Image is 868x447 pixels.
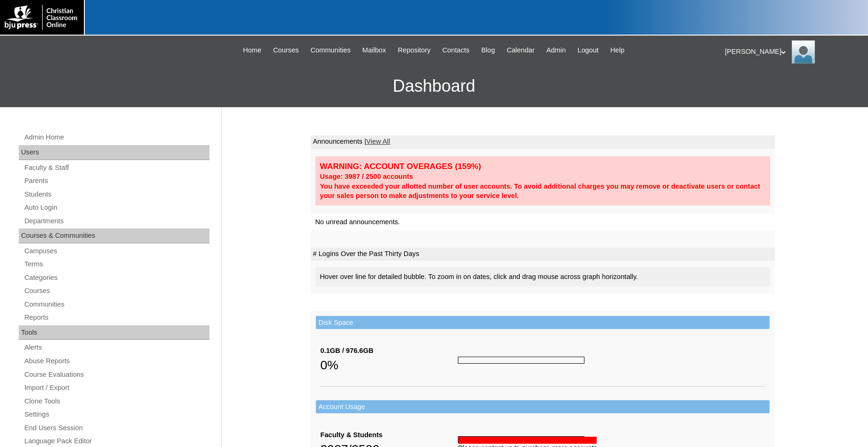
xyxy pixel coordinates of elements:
a: Faculty & Staff [23,162,210,174]
a: Blog [477,45,500,56]
a: Courses [269,45,304,56]
a: Categories [23,272,210,284]
div: WARNING: ACCOUNT OVERAGES (159%) [320,161,765,172]
span: Courses [273,45,299,56]
img: Jonelle Rodriguez [792,40,815,64]
a: Logout [573,45,603,56]
a: Reports [23,312,210,323]
span: Calendar [507,45,534,56]
a: Language Pack Editor [23,435,210,447]
div: [PERSON_NAME] [725,40,859,64]
span: Blog [481,45,495,56]
h3: Dashboard [5,65,863,107]
td: # Logins Over the Past Thirty Days [311,248,775,261]
a: Home [239,45,266,56]
span: Admin [546,45,566,56]
div: Faculty & Students [321,430,458,440]
a: Departments [23,215,210,227]
td: Disk Space [316,316,770,330]
a: Help [606,45,629,56]
a: Terms [23,258,210,270]
span: Contacts [442,45,470,56]
a: Course Evaluations [23,369,210,381]
td: No unread announcements. [311,213,775,231]
div: You have exceeded your allotted number of user accounts. To avoid additional charges you may remo... [320,182,765,201]
a: Import / Export [23,382,210,394]
td: Announcements | [311,135,775,148]
div: Hover over line for detailed bubble. To zoom in on dates, click and drag mouse across graph horiz... [315,267,770,286]
span: Logout [577,45,599,56]
a: Clone Tools [23,396,210,407]
a: Students [23,189,210,200]
a: Communities [23,299,210,310]
a: Mailbox [358,45,391,56]
span: Help [610,45,624,56]
span: Repository [398,45,431,56]
div: Users [19,145,210,160]
td: Account Usage [316,400,770,414]
a: Campuses [23,245,210,257]
div: 0.1GB / 976.6GB [321,346,458,356]
a: Contacts [438,45,474,56]
a: Repository [393,45,435,56]
a: Alerts [23,342,210,353]
a: Communities [306,45,355,56]
div: Courses & Communities [19,228,210,243]
div: 0% [321,356,458,374]
span: Home [243,45,262,56]
a: Settings [23,409,210,420]
a: Admin Home [23,132,210,143]
strong: Usage: 3987 / 2500 accounts [320,173,413,180]
a: Abuse Reports [23,355,210,367]
a: View All [366,138,390,145]
img: logo-white.png [5,5,79,30]
div: Tools [19,325,210,340]
span: Mailbox [362,45,386,56]
a: Parents [23,175,210,187]
span: Communities [310,45,351,56]
a: Calendar [502,45,539,56]
a: Auto Login [23,202,210,213]
a: Admin [542,45,571,56]
a: End Users Session [23,422,210,434]
a: Courses [23,285,210,297]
